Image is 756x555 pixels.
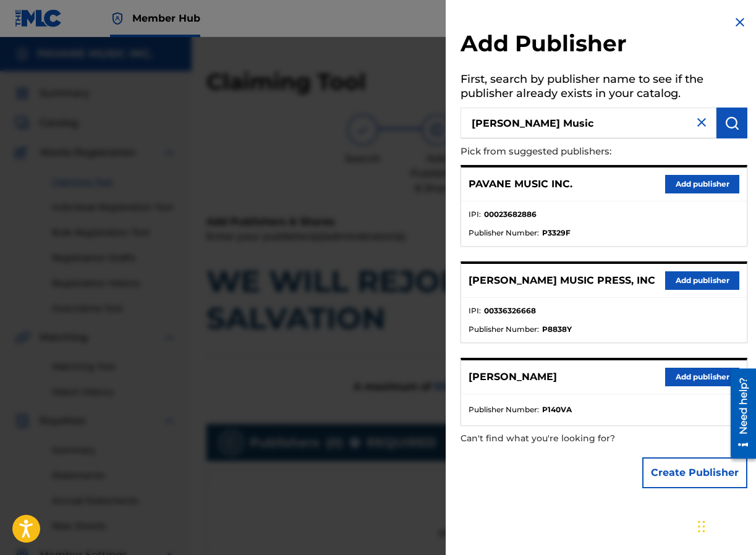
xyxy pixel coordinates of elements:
[461,69,747,108] h5: First, search by publisher name to see if the publisher already exists in your catalog.
[461,30,747,61] h2: Add Publisher
[461,138,677,165] p: Pick from suggested publishers:
[469,305,481,316] span: IPI :
[665,271,739,290] button: Add publisher
[694,496,756,555] iframe: Chat Widget
[484,305,536,316] strong: 00336326668
[542,227,571,239] strong: P3329F
[484,209,537,220] strong: 00023682886
[694,115,709,130] img: close
[721,364,756,464] iframe: Resource Center
[542,324,572,335] strong: P8838Y
[469,273,655,288] p: [PERSON_NAME] MUSIC PRESS, INC
[461,108,716,138] input: Search publisher's name
[469,324,539,335] span: Publisher Number :
[642,457,747,488] button: Create Publisher
[542,404,572,415] strong: P140VA
[469,177,572,192] p: PAVANE MUSIC INC.
[665,368,739,386] button: Add publisher
[461,426,677,451] p: Can't find what you're looking for?
[665,175,739,193] button: Add publisher
[469,404,539,415] span: Publisher Number :
[15,9,62,27] img: MLC Logo
[110,11,125,26] img: Top Rightsholder
[724,116,739,130] img: Search Works
[469,227,539,239] span: Publisher Number :
[469,209,481,220] span: IPI :
[132,11,200,25] span: Member Hub
[469,370,557,384] p: [PERSON_NAME]
[698,508,705,545] div: Drag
